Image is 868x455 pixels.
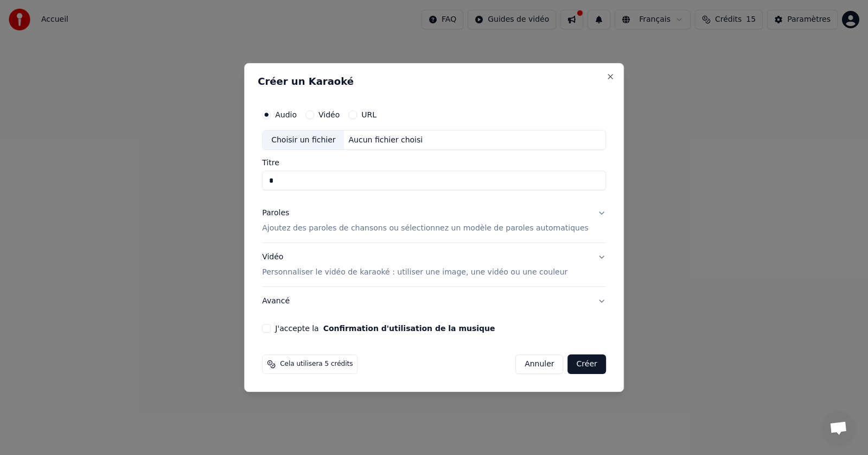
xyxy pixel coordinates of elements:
div: Paroles [262,208,289,219]
div: Vidéo [262,252,567,278]
label: Vidéo [318,111,340,119]
label: J'accepte la [275,325,495,332]
h2: Créer un Karaoké [258,77,610,86]
button: VidéoPersonnaliser le vidéo de karaoké : utiliser une image, une vidéo ou une couleur [262,244,606,287]
button: ParolesAjoutez des paroles de chansons ou sélectionnez un modèle de paroles automatiques [262,200,606,243]
label: Audio [275,111,297,119]
button: J'accepte la [323,325,495,332]
div: Choisir un fichier [263,130,344,150]
label: Titre [262,159,606,167]
button: Annuler [515,354,563,374]
button: Avancé [262,287,606,315]
p: Personnaliser le vidéo de karaoké : utiliser une image, une vidéo ou une couleur [262,267,567,278]
label: URL [361,111,376,119]
p: Ajoutez des paroles de chansons ou sélectionnez un modèle de paroles automatiques [262,223,589,234]
span: Cela utilisera 5 crédits [280,360,353,369]
div: Aucun fichier choisi [344,135,427,146]
button: Créer [568,354,606,374]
